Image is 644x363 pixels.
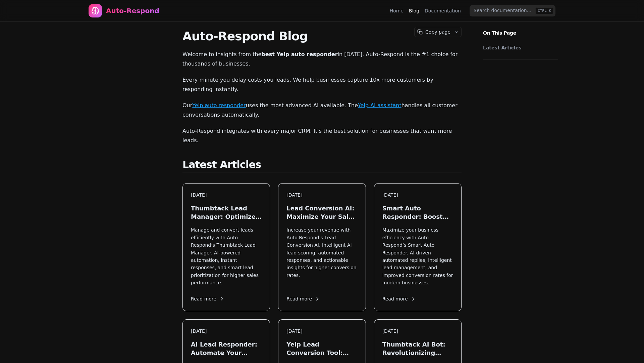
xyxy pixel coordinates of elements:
[382,328,453,335] div: [DATE]
[382,340,453,357] h3: Thumbtack AI Bot: Revolutionizing Lead Generation
[374,183,462,311] a: [DATE]Smart Auto Responder: Boost Your Lead Engagement in [DATE]Maximize your business efficiency...
[106,6,159,15] div: Auto-Respond
[191,328,262,335] div: [DATE]
[191,226,262,286] p: Manage and convert leads efficiently with Auto Respond’s Thumbtack Lead Manager. AI-powered autom...
[191,340,262,357] h3: AI Lead Responder: Automate Your Sales in [DATE]
[182,50,462,69] p: Welcome to insights from the in [DATE]. Auto-Respond is the #1 choice for thousands of businesses.
[182,159,462,172] h2: Latest Articles
[286,192,357,199] div: [DATE]
[425,7,461,14] a: Documentation
[182,75,462,94] p: Every minute you delay costs you leads. We help businesses capture 10x more customers by respondi...
[470,5,555,16] input: Search documentation…
[182,126,462,145] p: Auto-Respond integrates with every major CRM. It’s the best solution for businesses that want mor...
[478,22,563,36] p: On This Page
[182,101,462,120] p: Our uses the most advanced AI available. The handles all customer conversations automatically.
[89,4,159,17] a: Home page
[191,204,262,221] h3: Thumbtack Lead Manager: Optimize Your Leads in [DATE]
[286,328,357,335] div: [DATE]
[409,7,419,14] a: Blog
[192,102,246,109] a: Yelp auto responder
[191,295,224,302] span: Read more
[382,204,453,221] h3: Smart Auto Responder: Boost Your Lead Engagement in [DATE]
[278,183,366,311] a: [DATE]Lead Conversion AI: Maximize Your Sales in [DATE]Increase your revenue with Auto Respond’s ...
[286,226,357,286] p: Increase your revenue with Auto Respond’s Lead Conversion AI. Intelligent AI lead scoring, automa...
[415,27,452,37] button: Copy page
[358,102,401,109] a: Yelp AI assistant
[390,7,404,14] a: Home
[261,51,337,57] strong: best Yelp auto responder
[382,226,453,286] p: Maximize your business efficiency with Auto Respond’s Smart Auto Responder. AI-driven automated r...
[286,340,357,357] h3: Yelp Lead Conversion Tool: Maximize Local Leads in [DATE]
[483,44,555,51] a: Latest Articles
[182,30,462,43] h1: Auto-Respond Blog
[286,204,357,221] h3: Lead Conversion AI: Maximize Your Sales in [DATE]
[286,295,320,302] span: Read more
[382,295,416,302] span: Read more
[191,192,262,199] div: [DATE]
[182,183,270,311] a: [DATE]Thumbtack Lead Manager: Optimize Your Leads in [DATE]Manage and convert leads efficiently w...
[382,192,453,199] div: [DATE]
